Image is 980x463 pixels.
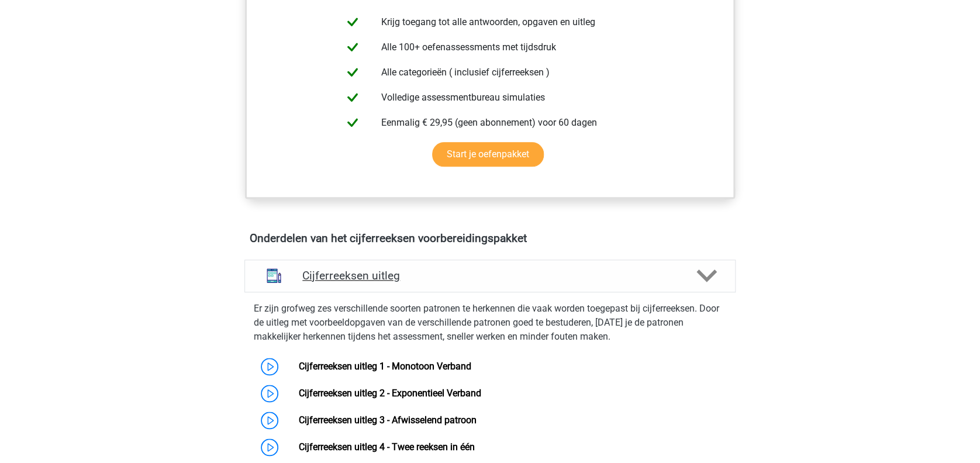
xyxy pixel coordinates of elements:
a: Cijferreeksen uitleg 1 - Monotoon Verband [298,361,471,372]
a: Cijferreeksen uitleg 4 - Twee reeksen in één [298,441,474,452]
a: uitleg Cijferreeksen uitleg [240,260,740,292]
a: Start je oefenpakket [432,142,544,167]
a: Cijferreeksen uitleg 3 - Afwisselend patroon [298,414,476,426]
a: Cijferreeksen uitleg 2 - Exponentieel Verband [298,388,481,399]
h4: Cijferreeksen uitleg [302,269,678,282]
img: cijferreeksen uitleg [259,261,289,291]
h4: Onderdelen van het cijferreeksen voorbereidingspakket [250,231,730,245]
p: Er zijn grofweg zes verschillende soorten patronen te herkennen die vaak worden toegepast bij cij... [254,302,726,344]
